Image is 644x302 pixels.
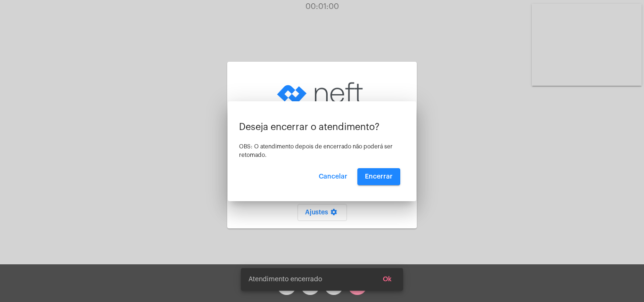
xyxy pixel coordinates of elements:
[328,208,339,220] mat-icon: settings
[275,69,369,116] img: logo-neft-novo-2.png
[239,122,405,132] p: Deseja encerrar o atendimento?
[305,3,339,10] span: 00:01:00
[319,173,347,180] span: Cancelar
[383,276,392,283] span: Ok
[305,209,339,216] span: Ajustes
[311,168,355,185] button: Cancelar
[239,144,393,158] span: OBS: O atendimento depois de encerrado não poderá ser retomado.
[365,173,393,180] span: Encerrar
[248,275,322,284] span: Atendimento encerrado
[357,168,400,185] button: Encerrar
